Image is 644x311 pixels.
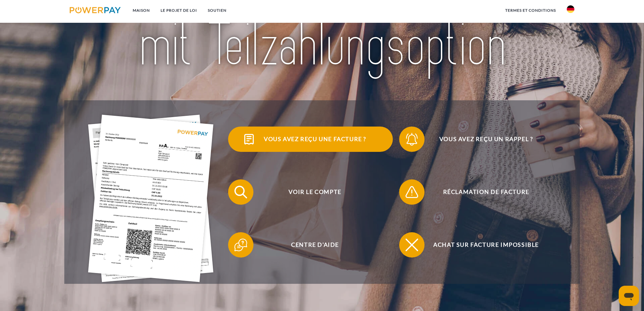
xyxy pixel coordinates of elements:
button: Voir le compte [228,179,393,205]
img: qb_close.svg [404,237,420,253]
button: Centre d'aide [228,232,393,258]
a: Maison [127,5,155,16]
font: Réclamation de facture [443,188,529,195]
a: LE PROJET DE LOI [155,5,202,16]
button: Vous avez reçu une facture ? [228,127,393,152]
font: LE PROJET DE LOI [161,8,197,13]
img: qb_help.svg [233,237,249,253]
img: single_invoice_powerpay_de.jpg [88,115,214,282]
font: Vous avez reçu un rappel ? [439,135,533,142]
img: logo-powerpay.svg [70,7,121,13]
font: Voir le compte [289,188,341,195]
a: SOUTIEN [202,5,232,16]
a: termes et conditions [500,5,561,16]
font: Achat sur facture impossible [433,241,539,248]
font: termes et conditions [505,8,556,13]
button: Achat sur facture impossible [399,232,564,258]
button: Vous avez reçu un rappel ? [399,127,564,152]
img: de [567,5,574,13]
font: Centre d'aide [291,241,339,248]
iframe: Bouton de lancement de la fenêtre de messagerie [619,286,639,306]
img: qb_search.svg [233,184,249,200]
button: Réclamation de facture [399,179,564,205]
img: qb_warning.svg [404,184,420,200]
font: SOUTIEN [208,8,226,13]
img: qb_bill.svg [241,131,257,147]
font: Vous avez reçu une facture ? [264,135,366,142]
img: qb_bell.svg [404,131,420,147]
font: Maison [133,8,150,13]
